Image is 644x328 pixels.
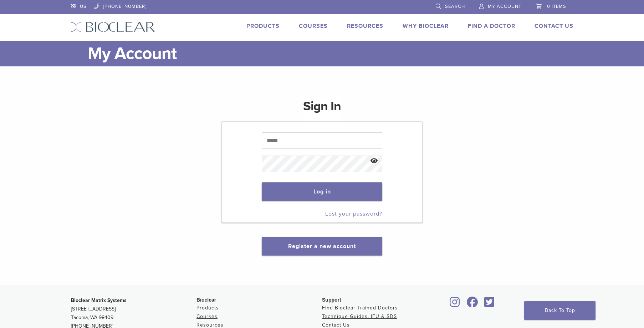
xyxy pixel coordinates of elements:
a: Contact Us [535,22,573,30]
button: Register a new account [262,237,382,256]
a: Lost your password? [325,210,382,217]
a: Bioclear [448,301,462,308]
span: My Account [488,4,521,9]
a: Register a new account [288,243,356,250]
img: Bioclear [71,22,155,32]
span: Bioclear [196,297,216,303]
a: Bioclear [482,301,497,308]
a: Contact Us [322,322,350,328]
a: Resources [347,22,383,30]
span: 0 items [547,4,566,9]
a: Find Bioclear Trained Doctors [322,305,398,311]
h1: My Account [88,41,573,66]
button: Log in [262,182,382,201]
a: Technique Guides, IFU & SDS [322,313,397,319]
strong: Bioclear Matrix Systems [71,297,127,303]
span: Search [445,4,465,9]
button: Show password [367,152,382,170]
a: Products [196,305,219,311]
a: Courses [299,22,328,30]
a: Products [246,22,280,30]
a: Find A Doctor [468,22,515,30]
a: Bioclear [464,301,480,308]
a: Why Bioclear [403,22,449,30]
span: Support [322,297,341,303]
h1: Sign In [303,98,341,121]
a: Courses [196,313,218,319]
a: Back To Top [524,301,596,320]
a: Resources [196,322,224,328]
